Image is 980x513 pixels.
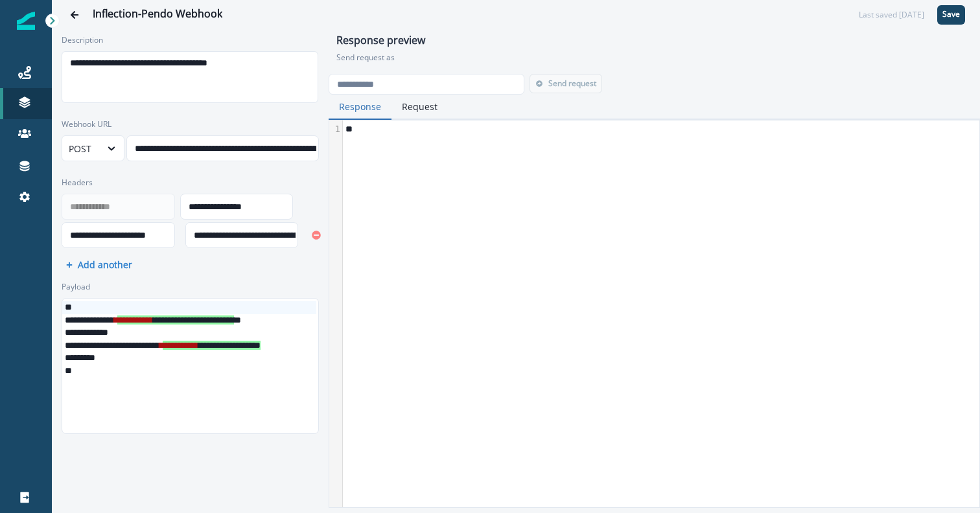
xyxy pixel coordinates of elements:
[69,142,94,155] div: POST
[336,34,972,52] h1: Response preview
[329,123,342,136] div: 1
[306,225,327,245] button: Remove
[530,74,602,93] button: Send request
[93,8,222,22] div: Inflection-Pendo Webhook
[336,52,972,63] p: Send request as
[78,258,132,271] p: Add another
[329,95,391,120] button: Response
[62,177,311,188] label: Headers
[937,5,965,25] button: Save
[17,12,35,30] img: Inflection
[62,281,311,293] label: Payload
[548,79,596,88] p: Send request
[62,2,87,28] button: Go back
[942,10,960,19] p: Save
[66,258,132,271] button: Add another
[62,34,311,46] label: Description
[62,119,311,130] label: Webhook URL
[859,9,924,21] div: Last saved [DATE]
[391,95,448,120] button: Request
